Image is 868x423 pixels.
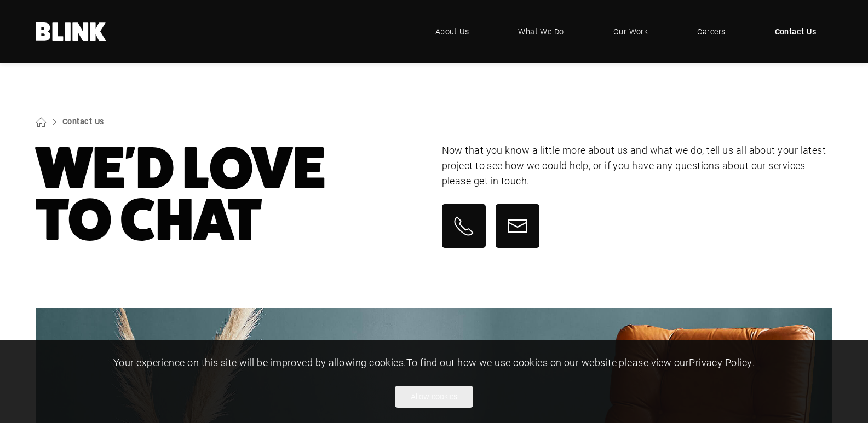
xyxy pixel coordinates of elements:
[395,386,473,408] button: Allow cookies
[758,15,833,48] a: Contact Us
[113,356,755,369] span: Your experience on this site will be improved by allowing cookies. To find out how we use cookies...
[435,26,469,38] span: About Us
[502,15,580,48] a: What We Do
[775,26,817,38] span: Contact Us
[442,143,833,189] p: Now that you know a little more about us and what we do, tell us all about your latest project to...
[681,15,741,48] a: Careers
[62,116,104,126] a: Contact Us
[518,26,564,38] span: What We Do
[36,22,107,41] a: Home
[36,143,427,246] h1: We'd Love To Chat
[419,15,486,48] a: About Us
[697,26,725,38] span: Careers
[597,15,665,48] a: Our Work
[689,356,752,369] a: Privacy Policy
[613,26,648,38] span: Our Work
